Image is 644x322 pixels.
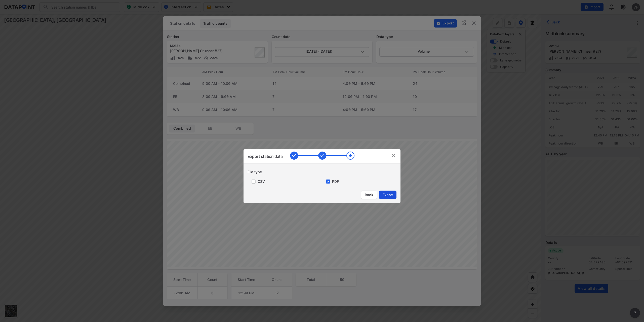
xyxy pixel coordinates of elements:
[258,179,265,184] label: CSV
[248,169,400,174] div: File type
[390,153,396,159] img: IvGo9hDFjq0U70AQfCTEoVEAFwAAAAASUVORK5CYII=
[332,179,339,184] label: PDF
[382,192,393,197] span: Export
[248,153,283,159] div: Export station data
[290,152,354,160] img: 1r8AAAAASUVORK5CYII=
[364,192,374,197] span: Back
